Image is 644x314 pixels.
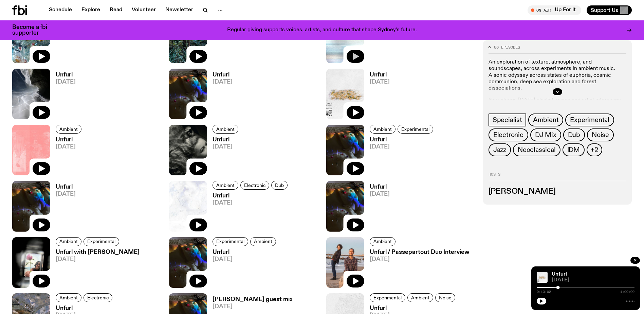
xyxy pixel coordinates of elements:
button: Support Us [587,5,632,15]
span: Electronic [493,132,523,139]
span: 0:13:02 [537,290,551,294]
span: Support Us [591,7,618,13]
h3: Unfurl [213,249,278,255]
a: Unfurl[DATE] [207,193,290,231]
span: [DATE] [56,257,140,262]
a: Unfurl / Passepartout Duo Interview[DATE] [364,249,470,288]
span: Jazz [493,146,506,154]
h3: Unfurl [370,72,390,78]
span: [DATE] [213,79,233,85]
a: Unfurl[DATE] [207,72,233,119]
span: [DATE] [56,191,76,197]
h3: [PERSON_NAME] guest mix [213,297,293,302]
h3: Become a fbi supporter [12,24,56,36]
a: Ambient [56,293,81,302]
a: Ambient [213,181,238,190]
h3: Unfurl [370,137,435,143]
span: [DATE] [370,144,435,150]
a: IDM [563,144,585,157]
img: A piece of fabric is pierced by sewing pins with different coloured heads, a rainbow light is cas... [169,237,207,288]
h3: Unfurl [56,306,114,311]
a: Unfurl [552,272,567,277]
a: Newsletter [161,5,197,15]
a: Ambient [250,237,276,246]
a: Experimental [370,293,405,302]
span: Ambient [59,126,78,132]
a: Ambient [370,237,395,246]
span: Experimental [570,117,609,124]
a: Specialist [489,114,526,127]
a: Unfurl[DATE] [364,72,390,119]
a: Dub [271,181,288,190]
a: Jazz [489,144,511,157]
a: Ambient [56,125,81,134]
a: Experimental [84,237,119,246]
a: Unfurl[DATE] [50,24,84,63]
a: Dub [563,129,585,142]
span: Noise [439,295,452,300]
img: A piece of fabric is pierced by sewing pins with different coloured heads, a rainbow light is cas... [169,69,207,119]
span: [DATE] [213,200,290,206]
h3: Unfurl [56,184,76,190]
h3: Unfurl [213,137,240,143]
a: Experimental [213,237,248,246]
a: Ambient [528,114,564,127]
span: +2 [591,146,598,154]
span: Ambient [254,239,272,244]
button: On AirUp For It [528,5,581,15]
span: [DATE] [213,257,278,262]
span: [DATE] [56,79,76,85]
span: 86 episodes [494,46,520,49]
h3: [PERSON_NAME] [489,188,626,195]
a: Unfurl[DATE] [364,137,435,175]
a: Unfurl[DATE] [50,184,76,231]
p: An exploration of texture, atmosphere, and soundscapes, across experiments in ambient music. A so... [489,59,626,92]
a: Noise [587,129,614,142]
span: Electronic [87,295,109,300]
span: Ambient [216,183,235,188]
h3: Unfurl [370,306,457,311]
span: [DATE] [213,144,240,150]
a: Experimental [398,125,433,134]
a: Ambient [56,237,81,246]
a: Experimental [565,114,614,127]
h3: Unfurl [213,193,290,199]
button: +2 [587,144,602,157]
a: Unfurl[DATE] [50,72,76,119]
a: Electronic [489,129,528,142]
a: Electronic [84,293,112,302]
a: Ambient [213,125,238,134]
span: Ambient [216,126,235,132]
a: Unfurl[DATE] [207,137,240,175]
span: [DATE] [370,191,390,197]
h3: Unfurl [370,184,390,190]
img: A piece of fabric is pierced by sewing pins with different coloured heads, a rainbow light is cas... [12,181,50,231]
a: Unfurl[DATE] [364,24,398,63]
h2: Hosts [489,173,626,181]
span: 1:00:00 [620,290,634,294]
a: Unfurl[DATE] [50,137,84,175]
span: Dub [568,132,580,139]
a: Ambient [370,125,395,134]
span: Ambient [373,126,392,132]
span: Ambient [59,295,78,300]
span: Electronic [244,183,265,188]
span: Experimental [401,126,429,132]
a: DJ Mix [530,129,561,142]
span: Ambient [533,117,559,124]
span: Neoclassical [518,146,556,154]
span: [DATE] [370,79,390,85]
span: Experimental [373,295,402,300]
h3: Unfurl [56,72,76,78]
a: Neoclassical [513,144,560,157]
p: Regular giving supports voices, artists, and culture that shape Sydney’s future. [227,27,417,33]
a: Noise [435,293,455,302]
a: Explore [77,5,104,15]
a: Unfurl[DATE] [364,184,390,231]
span: Dub [275,183,284,188]
span: IDM [567,146,580,154]
span: [DATE] [213,304,293,310]
a: Volunteer [128,5,160,15]
span: Ambient [373,239,392,244]
span: Specialist [493,117,522,124]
